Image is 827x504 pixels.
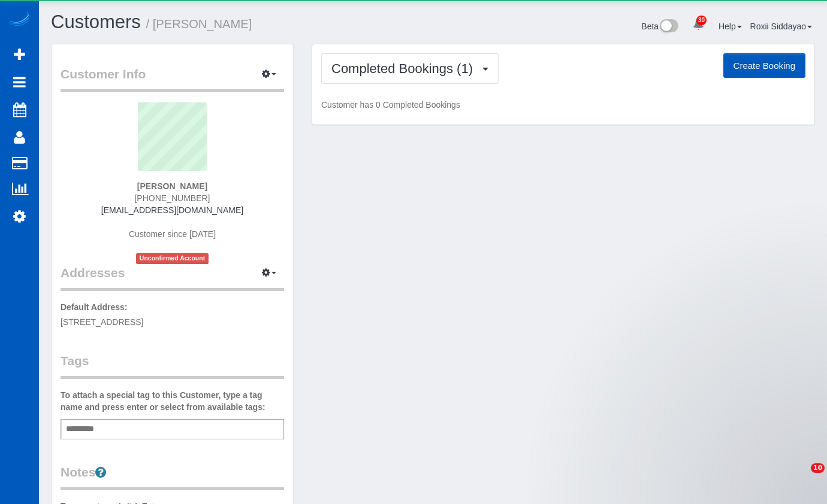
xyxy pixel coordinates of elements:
[61,301,128,313] label: Default Address:
[750,22,812,31] a: Roxii Siddayao
[696,16,707,25] span: 30
[61,463,284,490] legend: Notes
[134,193,210,203] span: [PHONE_NUMBER]
[61,352,284,379] legend: Tags
[641,22,678,31] a: Beta
[7,12,31,29] img: Automaid Logo
[101,205,243,215] a: [EMAIL_ADDRESS][DOMAIN_NAME]
[659,19,678,35] img: New interface
[687,12,710,38] a: 30
[137,181,207,191] strong: [PERSON_NAME]
[331,61,479,76] span: Completed Bookings (1)
[146,17,252,31] small: / [PERSON_NAME]
[61,317,143,327] span: [STREET_ADDRESS]
[129,229,216,239] span: Customer since [DATE]
[719,22,742,31] a: Help
[723,53,805,78] button: Create Booking
[786,463,815,492] iframe: Intercom live chat
[61,389,284,413] label: To attach a special tag to this Customer, type a tag name and press enter or select from availabl...
[61,65,284,92] legend: Customer Info
[136,253,209,263] span: Unconfirmed Account
[321,53,499,84] button: Completed Bookings (1)
[321,99,805,111] p: Customer has 0 Completed Bookings
[51,11,141,32] a: Customers
[811,463,825,473] span: 10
